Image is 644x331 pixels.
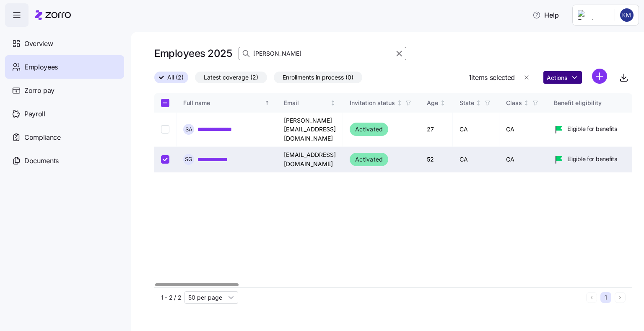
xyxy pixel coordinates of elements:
[615,292,626,303] button: Next page
[475,100,481,106] div: Not sorted
[167,72,184,83] span: All (2)
[499,93,547,113] th: ClassNot sorted
[185,157,192,162] span: S G
[567,125,617,133] span: Eligible for benefits
[283,72,353,83] span: Enrollments in process (0)
[586,292,597,303] button: Previous page
[453,113,499,147] td: CA
[277,113,343,147] td: [PERSON_NAME][EMAIL_ADDRESS][DOMAIN_NAME]
[161,293,181,302] span: 1 - 2 / 2
[420,147,453,172] td: 52
[204,72,258,83] span: Latest coverage (2)
[183,98,263,108] div: Full name
[620,8,634,22] img: 44b41f1a780d076a4ae4ca23ad64d4f0
[350,98,395,108] div: Invitation status
[397,100,402,106] div: Not sorted
[523,100,529,106] div: Not sorted
[5,126,124,149] a: Compliance
[355,124,383,134] span: Activated
[185,127,192,132] span: S A
[161,155,169,164] input: Select record 2
[460,98,474,108] div: State
[469,72,515,83] span: 1 items selected
[567,155,617,163] span: Eligible for benefits
[154,47,232,60] h1: Employees 2025
[499,113,547,147] td: CA
[24,109,45,119] span: Payroll
[526,7,566,23] button: Help
[592,69,607,84] svg: add icon
[5,79,124,102] a: Zorro pay
[453,93,499,113] th: StateNot sorted
[499,147,547,172] td: CA
[420,93,453,113] th: AgeNot sorted
[5,55,124,79] a: Employees
[5,32,124,55] a: Overview
[24,132,61,143] span: Compliance
[427,98,438,108] div: Age
[284,98,329,108] div: Email
[578,10,608,20] img: Employer logo
[264,100,270,106] div: Sorted ascending
[24,62,58,72] span: Employees
[547,75,567,81] span: Actions
[532,10,559,20] span: Help
[5,102,124,126] a: Payroll
[506,98,522,108] div: Class
[277,93,343,113] th: EmailNot sorted
[24,85,55,96] span: Zorro pay
[5,149,124,172] a: Documents
[24,156,59,166] span: Documents
[277,147,343,172] td: [EMAIL_ADDRESS][DOMAIN_NAME]
[355,154,383,164] span: Activated
[343,93,420,113] th: Invitation statusNot sorted
[239,47,406,60] input: Search Employees
[453,147,499,172] td: CA
[177,93,277,113] th: Full nameSorted ascending
[420,113,453,147] td: 27
[440,100,446,106] div: Not sorted
[600,292,611,303] button: 1
[24,38,53,49] span: Overview
[543,71,582,84] button: Actions
[161,125,169,133] input: Select record 1
[330,100,336,106] div: Not sorted
[161,99,169,107] input: Select all records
